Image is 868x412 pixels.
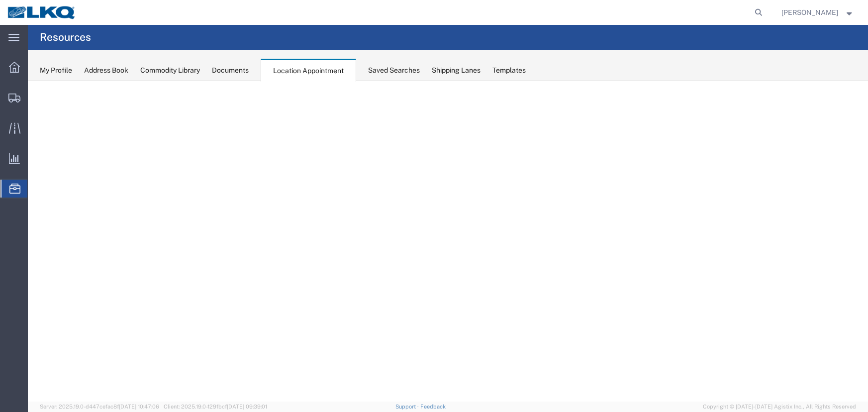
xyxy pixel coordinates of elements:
[420,404,446,410] a: Feedback
[84,65,128,76] div: Address Book
[492,65,526,76] div: Templates
[212,65,249,76] div: Documents
[40,404,159,410] span: Server: 2025.19.0-d447cefac8f
[261,59,356,82] div: Location Appointment
[432,65,481,76] div: Shipping Lanes
[7,5,77,20] img: logo
[781,6,855,18] button: [PERSON_NAME]
[395,404,420,410] a: Support
[781,7,838,18] span: Alfredo Garcia
[140,65,200,76] div: Commodity Library
[164,404,267,410] span: Client: 2025.19.0-129fbcf
[40,65,72,76] div: My Profile
[368,65,420,76] div: Saved Searches
[119,404,159,410] span: [DATE] 10:47:06
[40,25,91,50] h4: Resources
[28,81,868,402] iframe: FS Legacy Container
[227,404,267,410] span: [DATE] 09:39:01
[703,403,856,411] span: Copyright © [DATE]-[DATE] Agistix Inc., All Rights Reserved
